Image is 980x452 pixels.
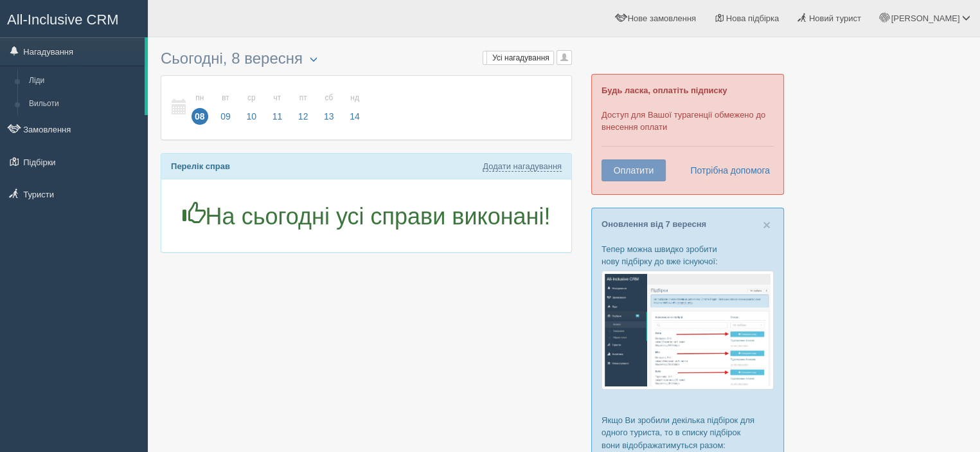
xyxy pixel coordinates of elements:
[601,271,774,390] img: %D0%BF%D1%96%D0%B4%D0%B1%D1%96%D1%80%D0%BA%D0%B0-%D1%82%D1%83%D1%80%D0%B8%D1%81%D1%82%D1%83-%D1%8...
[161,50,572,69] h3: Сьогодні, 8 вересня
[1,1,147,36] a: All-Inclusive CRM
[213,86,238,130] a: вт 09
[217,108,234,125] span: 09
[601,243,774,267] p: Тепер можна швидко зробити нову підбірку до вже існуючої:
[269,93,286,104] small: чт
[682,159,771,181] a: Потрібна допомога
[291,86,316,130] a: пт 12
[188,86,212,130] a: пн 08
[591,74,784,195] div: Доступ для Вашої турагенції обмежено до внесення оплати
[171,202,562,230] h1: На сьогодні усі справи виконані!
[891,14,959,23] span: [PERSON_NAME]
[269,108,286,125] span: 11
[628,14,696,23] span: Нове замовлення
[343,86,364,130] a: нд 14
[483,161,562,172] a: Додати нагадування
[217,93,234,104] small: вт
[171,161,230,171] b: Перелік справ
[295,108,312,125] span: 12
[321,108,337,125] span: 13
[601,219,706,229] a: Оновлення від 7 вересня
[321,93,337,104] small: сб
[726,14,780,23] span: Нова підбірка
[7,12,119,28] span: All-Inclusive CRM
[809,14,861,23] span: Новий турист
[192,93,208,104] small: пн
[601,159,666,181] button: Оплатити
[601,86,727,95] b: Будь ласка, оплатіть підписку
[243,108,260,125] span: 10
[346,108,363,125] span: 14
[317,86,341,130] a: сб 13
[763,217,771,232] span: ×
[492,53,549,62] span: Усі нагадування
[265,86,290,130] a: чт 11
[346,93,363,104] small: нд
[23,69,145,93] a: Ліди
[23,93,145,116] a: Вильоти
[243,93,260,104] small: ср
[295,93,312,104] small: пт
[192,108,208,125] span: 08
[601,414,774,451] p: Якщо Ви зробили декілька підбірок для одного туриста, то в списку підбірок вони відображатимуться...
[763,218,771,231] button: Close
[239,86,263,130] a: ср 10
